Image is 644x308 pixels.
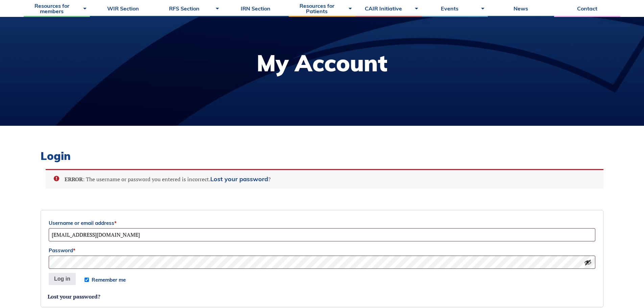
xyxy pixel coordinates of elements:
[49,273,76,285] button: Log in
[65,175,83,183] strong: ERROR
[210,175,268,183] a: Lost your password
[41,149,603,162] h2: Login
[92,277,126,282] span: Remember me
[257,52,387,74] h1: My Account
[584,259,592,266] button: Show password
[49,245,595,256] label: Password
[48,293,100,300] a: Lost your password?
[49,218,595,228] label: Username or email address
[85,278,89,282] input: Remember me
[65,175,593,183] li: : The username or password you entered is incorrect. ?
